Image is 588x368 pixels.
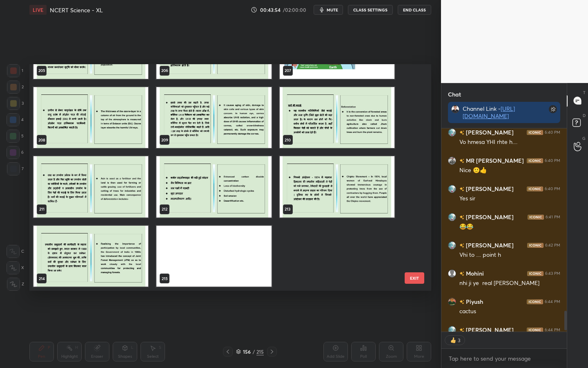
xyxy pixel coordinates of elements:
[448,156,456,164] img: 5b4474b1c13d4acfa089ec3cb1aa96f8.jpg
[7,146,24,159] div: 6
[459,138,560,146] div: Vo hmesa YHI rhte h....
[527,271,543,276] img: iconic-dark.1390631f.png
[348,5,393,15] button: CLASS SETTINGS
[545,130,560,135] div: 6:40 PM
[156,226,271,287] img: 1756819112Y5G5VN.pdf
[448,213,456,221] img: 7b1202a7e5c046059264e509d7d1a8e7.jpg
[451,105,459,113] img: 09a1bb633dd249f2a2c8cf568a24d1b1.jpg
[448,297,456,305] img: 4913dccb791b4a0b8f7f1bab24afc439.jpg
[464,297,483,306] h6: Piyush
[156,87,271,148] img: 1756819112Y5G5VN.pdf
[441,128,567,332] div: grid
[459,159,464,163] img: no-rating-badge.077c3623.svg
[459,215,464,220] img: no-rating-badge.077c3623.svg
[583,112,586,119] p: D
[464,128,514,137] h6: [PERSON_NAME]
[545,158,560,163] div: 6:40 PM
[280,87,394,148] img: 1756819112Y5G5VN.pdf
[459,130,464,135] img: no-rating-badge.077c3623.svg
[29,5,47,15] div: LIVE
[33,226,148,287] img: 1756819112Y5G5VN.pdf
[464,325,514,334] h6: [PERSON_NAME]
[459,300,464,304] img: no-rating-badge.077c3623.svg
[156,156,271,218] img: 1756819112Y5G5VN.pdf
[314,5,343,15] button: mute
[398,5,431,15] button: End Class
[29,64,417,291] div: grid
[459,251,560,259] div: Vhi to .... point h
[464,241,514,249] h6: [PERSON_NAME]
[459,223,560,231] div: 😂😂
[7,162,24,175] div: 7
[405,272,424,284] button: EXIT
[459,166,560,175] div: Nice 🙂👍
[457,337,461,343] div: 3
[545,242,560,247] div: 6:42 PM
[528,214,544,219] img: iconic-dark.1390631f.png
[7,113,24,126] div: 4
[7,130,24,143] div: 5
[464,156,524,165] h6: MR [PERSON_NAME]
[546,214,560,219] div: 6:41 PM
[448,325,456,334] img: 7b1202a7e5c046059264e509d7d1a8e7.jpg
[459,187,464,191] img: no-rating-badge.077c3623.svg
[527,186,543,191] img: iconic-dark.1390631f.png
[256,348,264,355] div: 215
[33,87,148,148] img: 1756819112Y5G5VN.pdf
[448,269,456,277] img: default.png
[582,135,586,141] p: G
[448,241,456,249] img: 7b1202a7e5c046059264e509d7d1a8e7.jpg
[50,6,103,14] h4: NCERT Science - XL
[527,299,543,304] img: iconic-dark.1390631f.png
[527,130,543,135] img: iconic-dark.1390631f.png
[527,327,543,332] img: iconic-dark.1390631f.png
[459,272,464,276] img: no-rating-badge.077c3623.svg
[327,7,338,13] span: mute
[464,213,514,221] h6: [PERSON_NAME]
[7,81,24,94] div: 2
[459,243,464,248] img: no-rating-badge.077c3623.svg
[33,156,148,218] img: 1756819112Y5G5VN.pdf
[7,278,24,291] div: Z
[7,64,23,77] div: 1
[464,184,514,193] h6: [PERSON_NAME]
[527,158,543,163] img: iconic-dark.1390631f.png
[545,186,560,191] div: 6:40 PM
[459,307,560,316] div: cactus
[583,90,586,96] p: T
[463,105,531,120] div: Channel Link -
[448,128,456,136] img: 7b1202a7e5c046059264e509d7d1a8e7.jpg
[7,261,24,274] div: X
[449,336,457,344] img: thumbs_up.png
[459,279,560,287] div: nhi ji ye real [PERSON_NAME]
[441,83,468,105] p: Chat
[252,349,255,354] div: /
[7,97,24,110] div: 3
[463,105,515,120] a: [URL][DOMAIN_NAME]
[448,184,456,193] img: 7b1202a7e5c046059264e509d7d1a8e7.jpg
[7,245,24,258] div: C
[545,327,560,332] div: 6:44 PM
[545,271,560,276] div: 6:43 PM
[459,195,560,203] div: Yes sir
[545,299,560,304] div: 6:44 PM
[464,269,484,278] h6: Mohini
[280,156,394,218] img: 1756819112Y5G5VN.pdf
[243,349,251,354] div: 156
[527,242,543,247] img: iconic-dark.1390631f.png
[459,328,464,332] img: no-rating-badge.077c3623.svg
